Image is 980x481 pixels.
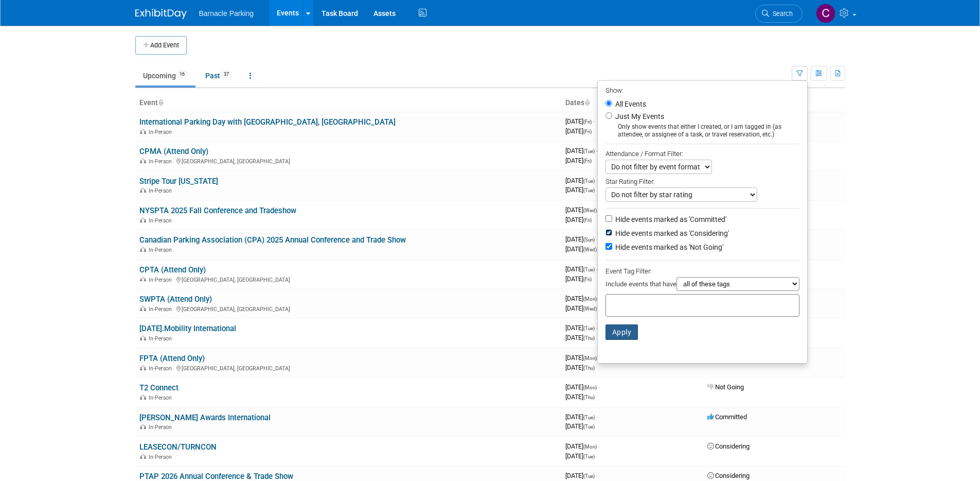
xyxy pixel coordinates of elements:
[583,473,595,479] span: (Tue)
[149,247,175,253] span: In-Person
[139,206,296,215] a: NYSPTA 2025 Fall Conference and Tradeshow
[605,174,799,187] div: Star Rating Filter:
[565,295,600,302] span: [DATE]
[565,186,595,194] span: [DATE]
[598,383,600,391] span: -
[139,442,217,452] a: LEASECON/TURNCON
[561,94,703,112] th: Dates
[140,187,146,193] img: In-Person Event
[583,247,597,252] span: (Wed)
[565,216,592,224] span: [DATE]
[135,66,195,85] a: Upcoming16
[565,304,597,312] span: [DATE]
[565,334,595,341] span: [DATE]
[583,187,595,193] span: (Tue)
[613,100,646,108] label: All Events
[140,335,146,340] img: In-Person Event
[565,442,600,450] span: [DATE]
[583,385,597,390] span: (Mon)
[139,354,205,363] a: FPTA (Attend Only)
[139,177,218,186] a: Stripe Tour [US_STATE]
[583,325,595,331] span: (Tue)
[140,217,146,222] img: In-Person Event
[149,335,175,342] span: In-Person
[583,178,595,184] span: (Tue)
[135,36,187,55] button: Add Event
[596,177,598,184] span: -
[565,324,598,332] span: [DATE]
[221,71,232,78] span: 37
[140,306,146,311] img: In-Person Event
[565,147,598,154] span: [DATE]
[139,275,557,283] div: [GEOGRAPHIC_DATA], [GEOGRAPHIC_DATA]
[565,127,592,135] span: [DATE]
[565,393,595,401] span: [DATE]
[140,277,146,282] img: In-Person Event
[140,424,146,429] img: In-Person Event
[613,242,723,252] label: Hide events marked as 'Not Going'
[140,247,146,252] img: In-Person Event
[613,228,729,238] label: Hide events marked as 'Considering'
[583,454,595,459] span: (Tue)
[605,83,799,96] div: Show:
[755,5,803,23] a: Search
[139,324,236,333] a: [DATE].Mobility International
[583,267,595,272] span: (Tue)
[140,129,146,134] img: In-Person Event
[605,123,799,139] div: Only show events that either I created, or I am tagged in (as attendee, or assignee of a task, or...
[149,129,175,135] span: In-Person
[139,147,208,156] a: CPMA (Attend Only)
[565,177,598,184] span: [DATE]
[140,454,146,459] img: In-Person Event
[198,66,240,85] a: Past37
[139,383,179,392] a: T2 Connect
[149,306,175,313] span: In-Person
[596,324,598,332] span: -
[583,296,597,302] span: (Mon)
[149,277,175,283] span: In-Person
[565,235,598,243] span: [DATE]
[140,394,146,400] img: In-Person Event
[605,148,799,160] div: Attendance / Format Filter:
[583,217,592,223] span: (Fri)
[605,277,799,294] div: Include events that have
[583,335,595,341] span: (Thu)
[605,324,638,340] button: Apply
[596,472,598,479] span: -
[149,217,175,224] span: In-Person
[149,394,175,401] span: In-Person
[565,265,598,273] span: [DATE]
[139,235,406,245] a: Canadian Parking Association (CPA) 2025 Annual Conference and Trade Show
[149,424,175,431] span: In-Person
[139,413,271,422] a: [PERSON_NAME] Awards International
[583,208,597,213] span: (Wed)
[583,158,592,164] span: (Fri)
[583,306,597,312] span: (Wed)
[583,237,595,243] span: (Sun)
[139,157,557,165] div: [GEOGRAPHIC_DATA], [GEOGRAPHIC_DATA]
[583,148,595,154] span: (Tue)
[139,472,293,481] a: PTAP 2026 Annual Conference & Trade Show
[565,117,595,125] span: [DATE]
[596,265,598,273] span: -
[707,472,750,479] span: Considering
[140,365,146,370] img: In-Person Event
[707,383,744,391] span: Not Going
[149,158,175,165] span: In-Person
[583,119,592,125] span: (Fri)
[596,413,598,421] span: -
[583,365,595,371] span: (Thu)
[140,158,146,163] img: In-Person Event
[583,355,597,361] span: (Mon)
[596,147,598,154] span: -
[139,295,212,304] a: SWPTA (Attend Only)
[584,98,590,107] a: Sort by Start Date
[565,452,595,460] span: [DATE]
[135,94,561,112] th: Event
[583,415,595,420] span: (Tue)
[565,422,595,430] span: [DATE]
[613,214,726,225] label: Hide events marked as 'Committed'
[139,364,557,372] div: [GEOGRAPHIC_DATA], [GEOGRAPHIC_DATA]
[565,364,595,371] span: [DATE]
[565,275,592,283] span: [DATE]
